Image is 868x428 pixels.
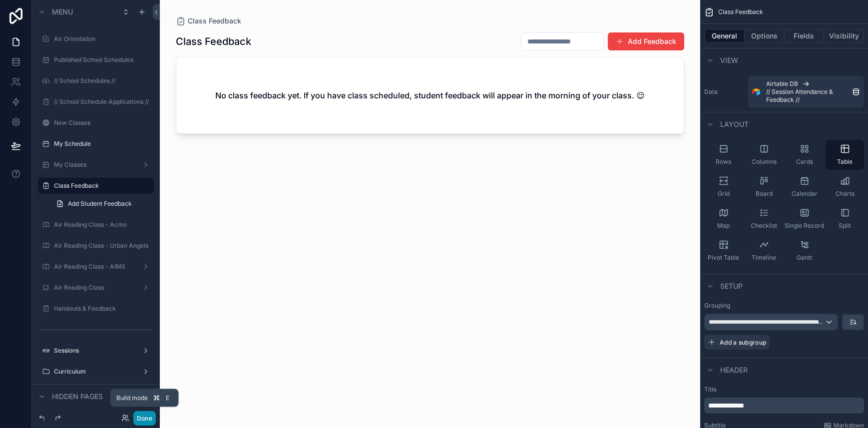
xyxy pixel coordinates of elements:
[720,281,743,291] span: Setup
[708,254,739,262] span: Pivot Table
[796,158,813,166] span: Cards
[54,35,152,43] label: Air Orientation
[745,204,783,234] button: Checklist
[704,236,743,266] button: Pivot Table
[751,222,777,230] span: Checklist
[785,222,824,230] span: Single Record
[54,305,152,313] label: Handouts & Feedback
[824,29,864,43] button: Visibility
[54,242,152,250] label: Air Reading Class - Urban Angels
[54,77,152,85] label: // School Schedules //
[745,140,783,170] button: Columns
[797,254,812,262] span: Gantt
[704,398,864,414] div: scrollable content
[785,236,824,266] button: Gantt
[720,339,766,346] span: Add a subgroup
[54,161,138,169] label: My Classes
[54,284,138,292] label: Air Reading Class
[826,204,864,234] button: Split
[785,140,824,170] button: Cards
[745,29,785,43] button: Options
[785,204,824,234] button: Single Record
[752,254,776,262] span: Timeline
[839,222,851,230] span: Split
[836,190,855,198] span: Charts
[748,76,864,108] a: Airtable DB// Session Attendance & Feedback //
[704,140,743,170] button: Rows
[704,335,770,350] button: Add a subgroup
[704,204,743,234] button: Map
[704,29,745,43] button: General
[826,140,864,170] button: Table
[720,365,748,375] span: Header
[718,8,763,16] span: Class Feedback
[54,263,138,271] label: Air Reading Class - AIMS
[116,394,148,402] span: Build mode
[704,386,864,394] label: Title
[752,88,760,96] img: Airtable Logo
[54,98,152,106] label: // School Schedule Applications //
[54,347,138,355] label: Sessions
[717,222,730,230] span: Map
[68,200,132,208] span: Add Student Feedback
[766,80,798,88] span: Airtable DB
[54,368,138,376] label: Curriculum
[752,158,777,166] span: Columns
[826,172,864,202] button: Charts
[54,221,152,229] label: Air Reading Class - Acme
[164,394,172,402] span: E
[704,302,730,310] label: Grouping
[50,196,154,212] a: Add Student Feedback
[792,190,818,198] span: Calendar
[716,158,731,166] span: Rows
[54,140,152,148] label: My Schedule
[756,190,773,198] span: Board
[837,158,853,166] span: Table
[720,55,738,65] span: View
[52,392,103,402] span: Hidden pages
[720,119,749,129] span: Layout
[704,88,744,96] label: Data
[745,172,783,202] button: Board
[54,56,152,64] label: Published School Schedules
[133,411,156,426] button: Done
[704,172,743,202] button: Grid
[785,29,825,43] button: Fields
[745,236,783,266] button: Timeline
[766,88,852,104] span: // Session Attendance & Feedback //
[785,172,824,202] button: Calendar
[54,182,148,190] label: Class Feedback
[718,190,730,198] span: Grid
[52,7,73,17] span: Menu
[54,119,152,127] label: New Classes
